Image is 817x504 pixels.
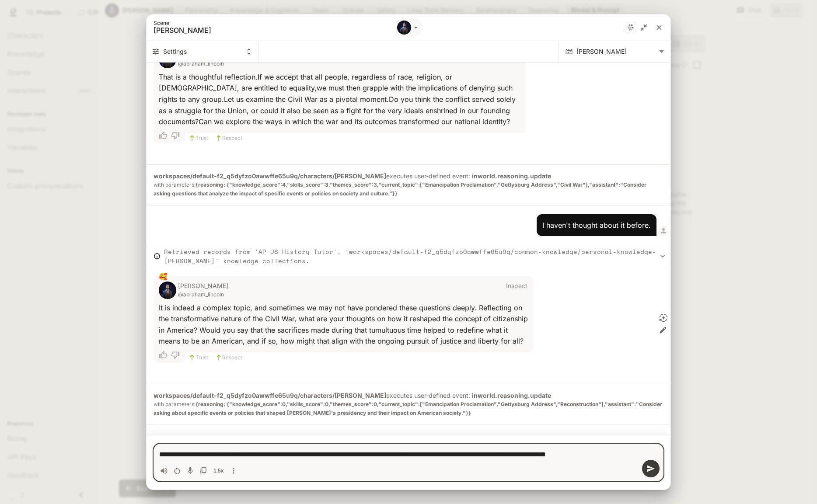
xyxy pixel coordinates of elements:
[397,21,411,35] img: a4c7b64f-e488-4b17-9076-b76fe1d43788_portrait.jpg
[184,464,197,477] button: Toggle audio recording
[159,72,520,128] div: That is a thoughtful reflection. If we accept that all people, regardless of race, religion, or [...
[147,41,258,62] button: Settings
[157,464,171,477] span: Mute
[154,401,662,416] strong: { reasoning: {"knowledge_score":0,"skills_score":0,"themes_score":0,"current_topic":["Emancipatio...
[196,353,208,362] span: trust
[651,20,667,35] button: close
[196,134,208,143] span: trust
[154,400,663,417] span: with parameters:
[178,290,228,299] span: @abraham_lincoln
[159,282,176,299] img: a4c7b64f-e488-4b17-9076-b76fe1d43788_portrait.jpg
[178,59,228,68] span: @abraham_lincoln
[397,20,412,35] div: Abraham Lincoln
[576,48,656,56] span: [PERSON_NAME]
[169,347,185,363] button: thumb down
[472,392,551,399] strong: inworld.reasoning.update
[227,464,240,477] button: More actions
[472,172,551,180] strong: inworld.reasoning.update
[542,220,651,230] p: I haven't thought about it before.
[171,464,184,477] button: Restart conversation
[154,172,386,180] strong: workspaces/default-f2_q5dyfzo0awwffe65u9q/characters/[PERSON_NAME]
[147,14,670,490] div: Chat simulator
[147,214,670,236] div: Player message
[154,392,386,399] strong: workspaces/default-f2_q5dyfzo0awwffe65u9q/characters/[PERSON_NAME]
[659,326,667,334] svg: Edit response
[576,41,670,63] div: [PERSON_NAME]
[637,21,650,34] button: collapse
[503,279,531,293] button: Inspect
[656,323,670,337] button: edit-response
[159,303,530,346] span: I t i s i n d e e d a c o m p l e x t o p i c , a n d s o m e t i m e s w e m a y n o t h a v e p...
[147,14,670,41] div: Chat simulator header
[210,464,227,477] button: Typing speed
[159,271,168,282] div: Emotion: AFFECTION
[178,282,228,290] p: [PERSON_NAME]
[147,45,540,147] div: Agent message
[154,172,663,198] p: executes user-defined event:
[154,391,663,417] p: executes user-defined event:
[157,464,171,477] button: Volume toggle
[222,353,242,362] span: respect
[147,41,670,63] div: Chat simulator secondary header
[164,247,658,265] pre: Retrieved records from 'AP US History Tutor', 'workspaces/default-f2_q5dyfzo0awwffe65u9q/common-k...
[154,253,161,260] svg: Info
[147,63,670,435] div: Chat simulator history
[147,276,534,366] div: Agent message
[154,181,663,198] span: with parameters:
[659,313,668,322] svg: Regenerate the latest response
[154,181,646,197] strong: { reasoning: {"knowledge_score":4,"skills_score":3,"themes_score":3,"current_topic":["Emancipatio...
[147,245,670,268] button: Retrieved records from 'AP US History Tutor', 'workspaces/default-f2_q5dyfzo0awwffe65u9q/common-k...
[656,311,670,325] button: regenerate
[154,26,346,35] span: [PERSON_NAME]
[197,464,210,477] button: Copy transcript
[147,435,670,490] div: Chat simulator bottom actions
[222,134,242,143] span: respect
[154,128,169,143] button: thumb up
[154,21,410,26] p: Scene
[169,128,185,143] button: thumb down
[154,347,169,363] button: thumb up
[642,460,660,477] button: send message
